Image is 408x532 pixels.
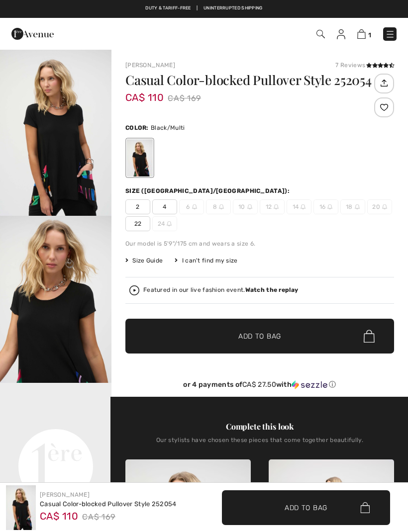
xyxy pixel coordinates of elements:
[125,74,372,87] h1: Casual Color-blocked Pullover Style 252054
[143,287,298,293] div: Featured in our live fashion event.
[355,204,360,209] img: ring-m.svg
[385,29,395,39] img: Menu
[360,502,370,513] img: Bag.svg
[219,204,224,209] img: ring-m.svg
[125,82,164,103] span: CA$ 110
[313,199,338,214] span: 16
[125,124,149,131] span: Color:
[152,199,177,214] span: 4
[335,61,394,70] div: 7 Reviews
[179,199,204,214] span: 6
[125,437,394,451] div: Our stylists have chosen these pieces that come together beautifully.
[127,139,153,177] div: Black/Multi
[40,499,177,509] div: Casual Color-blocked Pullover Style 252054
[357,29,366,39] img: Shopping Bag
[11,24,54,44] img: 1ère Avenue
[301,204,306,209] img: ring-m.svg
[245,286,299,293] strong: Watch the replay
[125,256,163,265] span: Size Guide
[125,62,175,69] a: [PERSON_NAME]
[125,380,394,393] div: or 4 payments ofCA$ 27.50withSezzle Click to learn more about Sezzle
[175,256,237,265] div: I can't find my size
[6,485,36,530] img: Casual Color-Blocked Pullover Style 252054
[287,199,311,214] span: 14
[382,204,387,209] img: ring-m.svg
[167,221,172,226] img: ring-m.svg
[274,204,279,209] img: ring-m.svg
[376,75,392,91] img: Share
[125,380,394,389] div: or 4 payments of with
[242,380,276,389] span: CA$ 27.50
[152,216,177,231] span: 24
[316,30,325,38] img: Search
[129,285,139,295] img: Watch the replay
[327,204,332,209] img: ring-m.svg
[125,319,394,354] button: Add to Bag
[357,28,371,40] a: 1
[367,199,392,214] span: 20
[364,330,375,343] img: Bag.svg
[260,199,285,214] span: 12
[206,199,231,214] span: 8
[247,204,252,209] img: ring-m.svg
[292,380,327,389] img: Sezzle
[125,421,394,433] div: Complete this look
[40,507,78,522] span: CA$ 110
[40,491,90,498] a: [PERSON_NAME]
[82,510,115,525] span: CA$ 169
[340,199,365,214] span: 18
[125,186,292,195] div: Size ([GEOGRAPHIC_DATA]/[GEOGRAPHIC_DATA]):
[125,199,150,214] span: 2
[337,29,345,39] img: My Info
[222,490,390,525] button: Add to Bag
[125,216,150,231] span: 22
[285,502,327,513] span: Add to Bag
[125,239,394,248] div: Our model is 5'9"/175 cm and wears a size 6.
[233,199,258,214] span: 10
[168,91,201,106] span: CA$ 169
[151,124,185,131] span: Black/Multi
[368,31,371,39] span: 1
[11,28,54,38] a: 1ère Avenue
[238,331,281,342] span: Add to Bag
[192,204,197,209] img: ring-m.svg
